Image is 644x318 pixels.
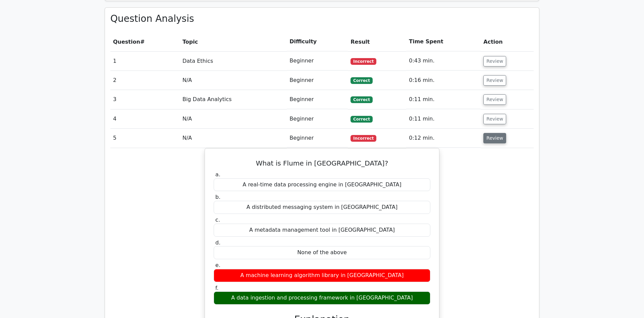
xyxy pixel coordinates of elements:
span: Question [113,39,140,45]
th: Topic [180,32,287,51]
span: f. [215,285,219,291]
div: None of the above [214,246,430,259]
td: 0:16 min. [406,71,481,90]
span: Incorrect [351,135,376,142]
td: N/A [180,71,287,90]
th: Time Spent [406,32,481,51]
span: a. [215,171,220,178]
td: 0:43 min. [406,51,481,71]
span: c. [215,217,220,223]
button: Review [483,94,506,105]
span: Correct [351,77,372,84]
td: 4 [110,109,180,129]
th: Action [481,32,534,51]
td: 2 [110,71,180,90]
td: Data Ethics [180,51,287,71]
td: Beginner [287,51,348,71]
button: Review [483,75,506,86]
td: 0:11 min. [406,109,481,129]
button: Review [483,56,506,66]
td: 5 [110,129,180,148]
span: d. [215,239,220,246]
td: Beginner [287,71,348,90]
button: Review [483,114,506,124]
th: Difficulty [287,32,348,51]
span: Correct [351,96,372,103]
h5: What is Flume in [GEOGRAPHIC_DATA]? [213,159,431,167]
span: Incorrect [351,58,376,65]
td: Beginner [287,109,348,129]
span: e. [215,262,220,268]
th: # [110,32,180,51]
div: A distributed messaging system in [GEOGRAPHIC_DATA] [214,201,430,214]
td: N/A [180,129,287,148]
div: A real-time data processing engine in [GEOGRAPHIC_DATA] [214,178,430,191]
th: Result [348,32,406,51]
td: 0:12 min. [406,129,481,148]
div: A data ingestion and processing framework in [GEOGRAPHIC_DATA] [214,291,430,305]
div: A metadata management tool in [GEOGRAPHIC_DATA] [214,224,430,237]
td: Beginner [287,129,348,148]
td: N/A [180,109,287,129]
td: Big Data Analytics [180,90,287,109]
td: 3 [110,90,180,109]
h3: Question Analysis [110,13,534,25]
span: b. [215,194,220,200]
button: Review [483,133,506,143]
td: Beginner [287,90,348,109]
td: 0:11 min. [406,90,481,109]
td: 1 [110,51,180,71]
div: A machine learning algorithm library in [GEOGRAPHIC_DATA] [214,269,430,282]
span: Correct [351,116,372,123]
